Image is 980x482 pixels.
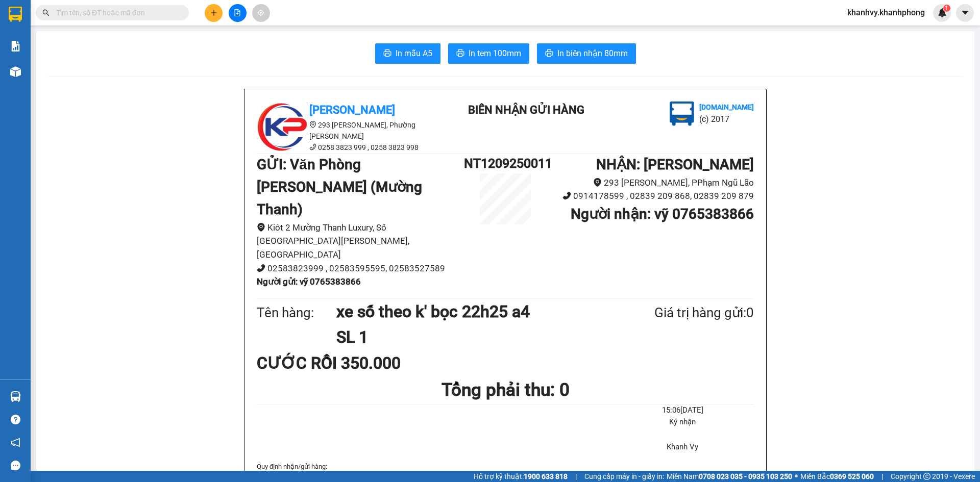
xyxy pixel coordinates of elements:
[257,156,422,218] b: GỬI : Văn Phòng [PERSON_NAME] (Mường Thanh)
[309,121,316,128] span: environment
[10,391,21,402] img: warehouse-icon
[396,47,432,60] span: In mẫu A5
[593,178,602,187] span: environment
[605,302,754,323] div: Giá trị hàng gửi: 0
[257,223,265,232] span: environment
[537,43,636,64] button: printerIn biên nhận 80mm
[547,176,754,190] li: 293 [PERSON_NAME], PPhạm Ngũ Lão
[257,9,264,16] span: aim
[11,461,20,470] span: message
[611,441,754,453] li: Khanh Vy
[545,49,553,59] span: printer
[309,143,316,150] span: phone
[257,302,336,323] div: Tên hàng:
[943,5,950,12] sup: 1
[10,41,21,52] img: solution-icon
[800,471,874,482] span: Miền Bắc
[257,119,440,142] li: 293 [PERSON_NAME], Phường [PERSON_NAME]
[839,6,933,19] span: khanhvy.khanhphong
[611,404,754,417] li: 15:06[DATE]
[562,191,571,200] span: phone
[464,154,547,173] h1: NT1209250011
[448,43,529,64] button: printerIn tem 100mm
[938,8,947,17] img: icon-new-feature
[699,472,792,480] strong: 0708 023 035 - 0935 103 250
[956,4,974,22] button: caret-down
[830,472,874,480] strong: 0369 525 060
[795,474,798,478] span: ⚪️
[961,8,970,17] span: caret-down
[257,350,421,376] div: CƯỚC RỒI 350.000
[383,49,391,59] span: printer
[336,324,605,350] h1: SL 1
[210,9,217,16] span: plus
[699,103,754,111] b: [DOMAIN_NAME]
[611,416,754,428] li: Ký nhận
[11,438,20,447] span: notification
[881,471,883,482] span: |
[596,156,754,173] b: NHẬN : [PERSON_NAME]
[257,276,361,287] b: Người gửi : vỹ 0765383866
[474,471,568,482] span: Hỗ trợ kỹ thuật:
[11,415,20,424] span: question-circle
[923,473,930,480] span: copyright
[469,47,521,60] span: In tem 100mm
[309,104,395,116] b: [PERSON_NAME]
[571,206,754,222] b: Người nhận : vỹ 0765383866
[229,4,247,22] button: file-add
[524,472,568,480] strong: 1900 633 818
[468,104,584,116] b: BIÊN NHẬN GỬI HÀNG
[670,102,694,126] img: logo.jpg
[336,299,605,324] h1: xe số theo k' bọc 22h25 a4
[547,189,754,203] li: 0914178599 , 02839 209 868, 02839 209 879
[205,4,223,22] button: plus
[257,221,464,262] li: Kiôt 2 Mường Thanh Luxury, Số [GEOGRAPHIC_DATA][PERSON_NAME], [GEOGRAPHIC_DATA]
[234,9,241,16] span: file-add
[257,262,464,275] li: 02583823999 , 02583595595, 02583527589
[667,471,792,482] span: Miền Nam
[257,102,308,153] img: logo.jpg
[252,4,270,22] button: aim
[375,43,440,64] button: printerIn mẫu A5
[9,7,22,22] img: logo-vxr
[575,471,577,482] span: |
[584,471,664,482] span: Cung cấp máy in - giấy in:
[456,49,464,59] span: printer
[557,47,628,60] span: In biên nhận 80mm
[10,66,21,77] img: warehouse-icon
[257,142,440,153] li: 0258 3823 999 , 0258 3823 998
[257,264,265,272] span: phone
[42,9,50,16] span: search
[945,5,948,12] span: 1
[257,376,754,404] h1: Tổng phải thu: 0
[56,7,177,18] input: Tìm tên, số ĐT hoặc mã đơn
[699,113,754,125] li: (c) 2017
